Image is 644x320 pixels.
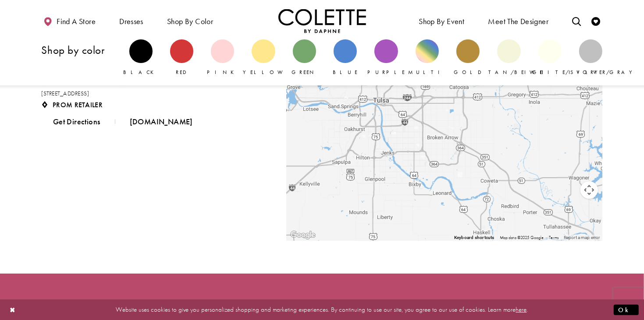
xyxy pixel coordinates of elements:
a: Terms (opens in new tab) [549,235,559,240]
span: Map data ©2025 Google [500,235,544,240]
span: Blue [333,69,358,76]
a: here [516,305,527,314]
img: Google [288,229,317,241]
a: Multi [416,39,439,76]
span: Meet the designer [488,17,549,26]
img: Colette by Daphne [278,9,366,33]
span: Shop by color [167,17,213,26]
span: Shop By Event [416,9,466,33]
a: Purple [374,39,398,76]
span: White/Ivory [530,69,602,76]
button: Submit Dialog [614,304,639,315]
a: Check Wishlist [589,9,602,33]
p: Website uses cookies to give you personalized shopping and marketing experiences. By continuing t... [63,304,581,316]
a: Opens in new tab [42,89,89,97]
div: Sweet Grace Formal Wear and More [439,131,450,141]
a: Black [129,39,153,76]
button: Keyboard shortcuts [454,235,495,241]
a: Tan/Beige [497,39,520,76]
span: Silver/Gray [570,69,637,76]
a: Red [170,39,193,76]
span: Red [176,69,187,76]
span: Purple [367,69,405,76]
h3: Shop by color [42,44,121,56]
a: Get Directions [42,111,112,133]
span: Tan/Beige [488,69,543,76]
a: Blue [334,39,357,76]
a: Toggle search [570,9,583,33]
a: Report a map error [564,235,600,240]
a: Pink [211,39,234,76]
span: [STREET_ADDRESS] [42,89,89,97]
a: Silver/Gray [579,39,602,76]
a: Open this area in Google Maps (opens a new window) [288,229,317,241]
span: Gold [454,69,482,76]
span: Find a store [57,17,96,26]
span: Yellow [243,69,287,76]
button: Map camera controls [580,181,598,199]
button: Close Dialog [5,302,20,317]
a: Green [293,39,316,76]
a: Meet the designer [486,9,551,33]
span: [DOMAIN_NAME] [130,116,193,127]
span: Pink [207,69,238,76]
span: Dresses [117,9,146,33]
a: Find a store [42,9,98,33]
span: Green [292,69,317,76]
span: Black [124,69,158,76]
a: Opens in new tab [118,111,204,133]
span: Shop By Event [419,17,464,26]
span: Get Directions [53,116,100,127]
span: Prom Retailer [53,101,103,109]
span: Shop by color [165,9,215,33]
a: Gold [456,39,480,76]
span: Multi [408,69,446,76]
a: White/Ivory [538,39,562,76]
a: Visit Home Page [278,9,366,33]
a: Yellow [252,39,275,76]
h2: [PERSON_NAME] Wear and More [42,74,270,87]
span: Dresses [119,17,143,26]
div: Map with Store locations [286,42,602,241]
